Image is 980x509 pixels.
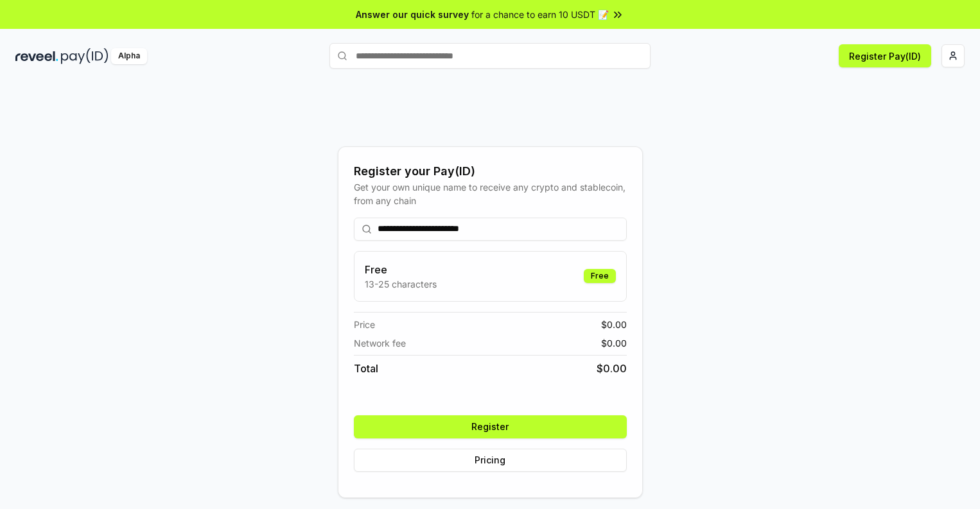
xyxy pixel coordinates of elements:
[15,48,58,64] img: reveel_dark
[601,318,627,331] span: $ 0.00
[354,162,627,180] div: Register your Pay(ID)
[354,180,627,207] div: Get your own unique name to receive any crypto and stablecoin, from any chain
[839,44,931,67] button: Register Pay(ID)
[471,8,609,21] span: for a chance to earn 10 USDT 📝
[111,48,147,64] div: Alpha
[601,336,627,350] span: $ 0.00
[354,336,406,350] span: Network fee
[354,449,627,472] button: Pricing
[354,361,378,376] span: Total
[356,8,469,21] span: Answer our quick survey
[597,361,627,376] span: $ 0.00
[61,48,109,64] img: pay_id
[584,269,616,283] div: Free
[365,262,437,277] h3: Free
[354,415,627,438] button: Register
[354,318,375,331] span: Price
[365,277,437,291] p: 13-25 characters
